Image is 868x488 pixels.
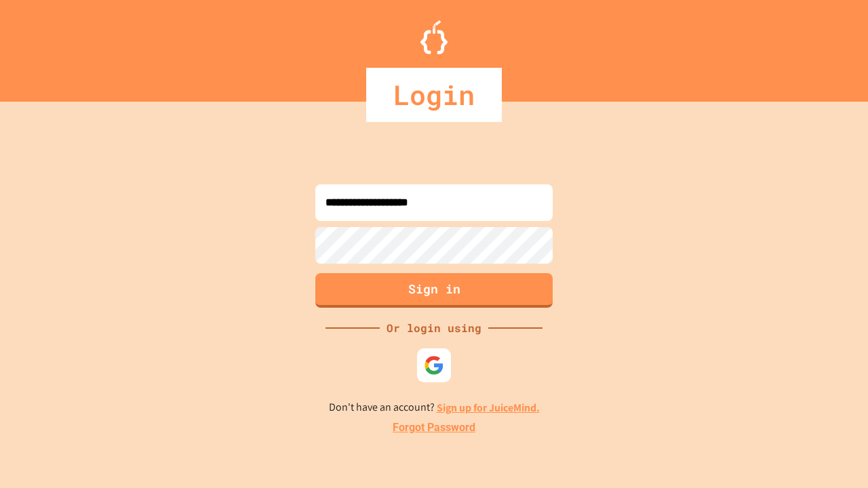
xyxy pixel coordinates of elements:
div: Login [366,68,502,122]
img: google-icon.svg [424,355,444,375]
p: Don't have an account? [329,399,540,416]
div: Or login using [380,320,488,336]
button: Sign in [315,273,553,308]
a: Forgot Password [393,420,475,436]
a: Sign up for JuiceMind. [437,401,540,415]
img: Logo.svg [420,20,448,54]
